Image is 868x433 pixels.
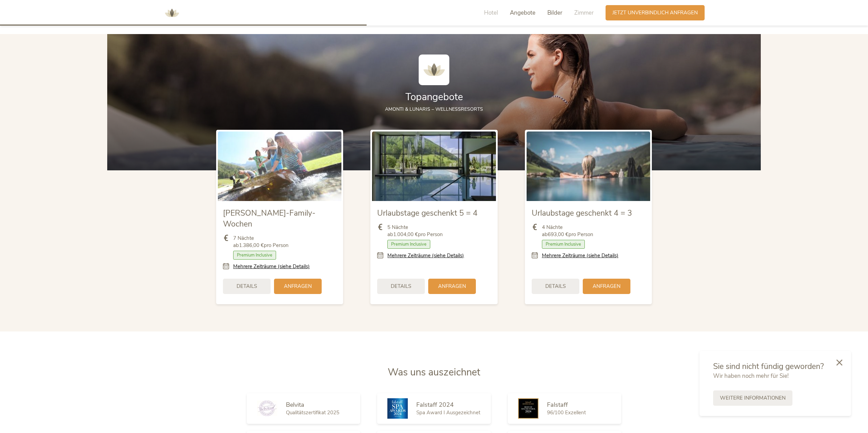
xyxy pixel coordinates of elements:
a: Mehrere Zeiträume (siehe Details) [542,252,618,259]
span: Falstaff [547,401,568,409]
span: 4 Nächte ab pro Person [542,224,593,238]
b: 693,00 € [548,231,568,238]
img: Falstaff [518,398,539,419]
span: Zimmer [574,9,594,17]
span: Was uns auszeichnet [388,366,480,379]
span: Wir haben noch mehr für Sie! [713,372,789,380]
span: Anfragen [284,283,312,290]
span: Details [237,283,257,290]
img: AMONTI & LUNARIS Wellnessresort [419,55,449,85]
span: Sie sind nicht fündig geworden? [713,361,824,372]
b: 1.386,00 € [239,242,264,249]
span: Details [545,283,566,290]
span: Angebote [510,9,535,17]
img: Urlaubstage geschenkt 5 = 4 [372,132,496,201]
span: Anfragen [438,283,466,290]
img: AMONTI & LUNARIS Wellnessresort [162,3,182,23]
span: [PERSON_NAME]-Family-Wochen [223,208,316,229]
span: Weitere Informationen [720,395,786,402]
span: 96/100 Exzellent [547,409,586,416]
img: Belvita [257,401,277,416]
img: Sommer-Family-Wochen [218,132,341,201]
a: AMONTI & LUNARIS Wellnessresort [162,10,182,15]
span: Jetzt unverbindlich anfragen [612,9,698,16]
img: Falstaff 2024 [387,398,408,419]
span: Details [391,283,411,290]
span: Spa Award I Ausgezeichnet [416,409,480,416]
span: Topangebote [405,90,463,104]
span: AMONTI & LUNARIS – Wellnessresorts [385,106,483,112]
a: Mehrere Zeiträume (siehe Details) [233,263,310,270]
span: Premium Inclusive [387,240,430,249]
span: Premium Inclusive [542,240,585,249]
span: Urlaubstage geschenkt 4 = 3 [532,208,632,218]
span: Anfragen [593,283,621,290]
span: Falstaff 2024 [416,401,454,409]
b: 1.004,00 € [393,231,418,238]
span: Hotel [484,9,498,17]
span: Belvita [286,401,304,409]
span: Premium Inclusive [233,251,276,260]
span: Bilder [547,9,562,17]
img: Urlaubstage geschenkt 4 = 3 [527,132,650,201]
span: Qualitätszertifikat 2025 [286,409,339,416]
span: 5 Nächte ab pro Person [387,224,443,238]
a: Mehrere Zeiträume (siehe Details) [387,252,464,259]
span: 7 Nächte ab pro Person [233,235,289,249]
a: Weitere Informationen [713,390,792,406]
span: Urlaubstage geschenkt 5 = 4 [377,208,478,218]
